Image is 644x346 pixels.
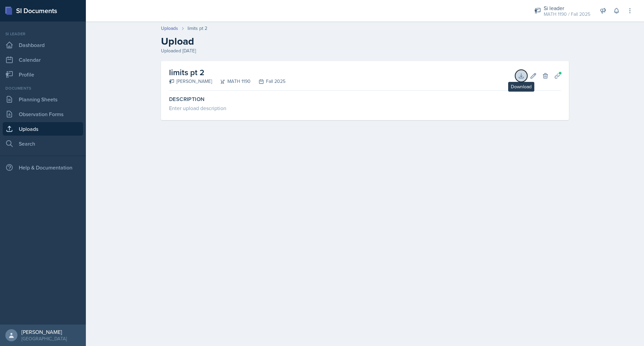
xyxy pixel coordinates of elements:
[212,78,251,85] div: MATH 1190
[169,96,561,103] label: Description
[3,161,83,174] div: Help & Documentation
[169,78,212,85] div: [PERSON_NAME]
[3,85,83,91] div: Documents
[21,329,67,335] div: [PERSON_NAME]
[169,66,285,79] h2: limits pt 2
[161,47,569,54] div: Uploaded [DATE]
[3,122,83,136] a: Uploads
[544,4,590,12] div: Si leader
[161,25,178,32] a: Uploads
[3,31,83,37] div: Si leader
[544,11,590,18] div: MATH 1190 / Fall 2025
[3,68,83,81] a: Profile
[161,35,569,47] h2: Upload
[3,137,83,150] a: Search
[251,78,285,85] div: Fall 2025
[21,335,67,342] div: [GEOGRAPHIC_DATA]
[3,53,83,66] a: Calendar
[3,38,83,52] a: Dashboard
[187,25,207,32] div: limits pt 2
[169,104,561,112] div: Enter upload description
[515,70,527,82] button: Download
[3,93,83,106] a: Planning Sheets
[3,107,83,121] a: Observation Forms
